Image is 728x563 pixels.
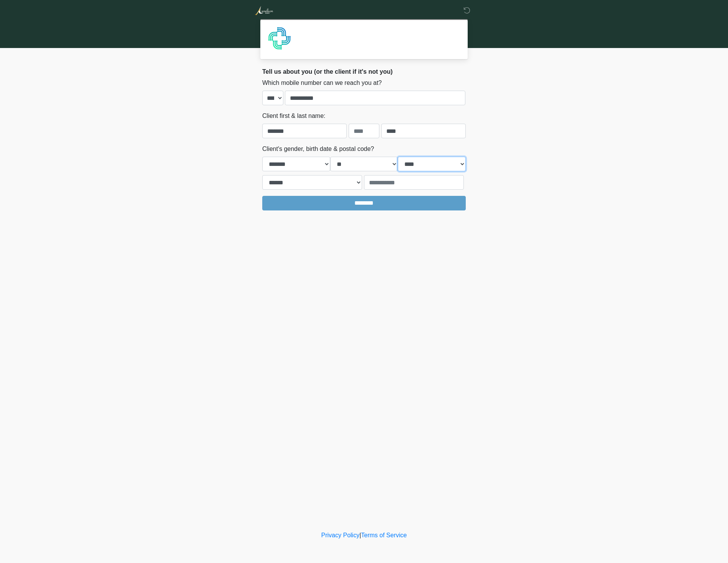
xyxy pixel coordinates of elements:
[262,144,374,154] label: Client's gender, birth date & postal code?
[255,6,273,15] img: Aurelion Med Spa Logo
[262,78,382,88] label: Which mobile number can we reach you at?
[361,532,407,538] a: Terms of Service
[262,111,326,121] label: Client first & last name:
[262,68,466,75] h2: Tell us about you (or the client if it's not you)
[321,532,360,538] a: Privacy Policy
[268,27,291,50] img: Agent Avatar
[359,532,361,538] a: |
